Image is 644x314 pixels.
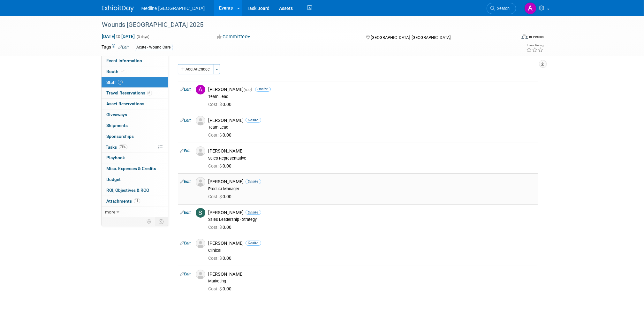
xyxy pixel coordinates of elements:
td: Personalize Event Tab Strip [144,217,155,226]
span: Booth [107,69,126,74]
a: Booth [102,66,168,77]
span: Attachments [107,198,140,204]
span: Asset Reservations [107,101,145,106]
a: Sponsorships [102,131,168,142]
td: Toggle Event Tabs [155,217,168,226]
div: Clinical [208,248,535,253]
span: Cost: $ [208,225,223,230]
span: 0.00 [208,194,234,199]
div: Product Manager [208,186,535,191]
img: S.jpg [196,208,205,218]
a: Edit [180,210,191,215]
div: [PERSON_NAME] [208,148,535,154]
div: [PERSON_NAME] [208,86,535,93]
a: Edit [118,45,129,49]
a: Tasks71% [102,142,168,153]
a: Event Information [102,56,168,66]
span: Sponsorships [107,134,134,139]
span: 0.00 [208,225,234,230]
a: more [102,207,168,217]
span: Cost: $ [208,132,223,138]
a: Misc. Expenses & Credits [102,163,168,174]
span: Onsite [246,210,261,215]
img: Associate-Profile-5.png [196,239,205,248]
a: Edit [180,179,191,184]
span: 0.00 [208,102,234,107]
a: Edit [180,241,191,245]
a: Edit [180,149,191,153]
a: ROI, Objectives & ROO [102,185,168,196]
a: Staff7 [102,77,168,88]
span: Cost: $ [208,163,223,168]
span: Cost: $ [208,256,223,261]
span: (me) [244,87,252,92]
img: Angela Douglas [524,2,536,14]
span: [DATE] [DATE] [102,34,135,39]
a: Budget [102,174,168,185]
a: Travel Reservations6 [102,88,168,98]
div: Wounds [GEOGRAPHIC_DATA] 2025 [100,19,506,31]
span: 0.00 [208,163,234,168]
button: Committed [215,34,253,40]
span: [GEOGRAPHIC_DATA], [GEOGRAPHIC_DATA] [371,35,451,40]
span: (3 days) [136,35,150,39]
a: Asset Reservations [102,99,168,109]
div: [PERSON_NAME] [208,271,535,277]
div: Team Lead [208,125,535,130]
td: Tags [102,44,129,51]
div: [PERSON_NAME] [208,117,535,123]
span: Staff [107,80,123,85]
span: Cost: $ [208,286,223,291]
span: 0.00 [208,132,234,138]
div: [PERSON_NAME] [208,210,535,216]
span: to [116,34,122,39]
span: Search [495,6,510,11]
i: Booth reservation complete [122,70,125,73]
span: more [105,209,116,214]
img: A.jpg [196,85,205,94]
img: ExhibitDay [102,5,134,12]
a: Search [487,3,516,14]
img: Associate-Profile-5.png [196,116,205,125]
div: Event Format [478,33,544,43]
a: Shipments [102,120,168,131]
span: Tasks [106,145,127,150]
span: Cost: $ [208,102,223,107]
span: Medline [GEOGRAPHIC_DATA] [141,6,205,11]
span: 11 [134,198,140,203]
span: Event Information [107,58,142,63]
span: Playbook [107,155,125,160]
span: 71% [119,145,127,149]
button: Add Attendee [178,64,214,74]
div: Event Rating [526,44,543,47]
div: Sales Leadership - Strategy [208,217,535,222]
a: Playbook [102,153,168,163]
div: Marketing [208,279,535,284]
div: In-Person [529,34,544,39]
span: 0.00 [208,256,234,261]
img: Format-Inperson.png [521,34,528,39]
span: Shipments [107,123,128,128]
span: 7 [118,80,123,85]
div: [PERSON_NAME] [208,179,535,185]
a: Edit [180,272,191,276]
span: Travel Reservations [107,90,152,95]
a: Edit [180,118,191,123]
span: Onsite [246,179,261,184]
span: Budget [107,177,121,182]
span: 0.00 [208,286,234,291]
span: ROI, Objectives & ROO [107,188,149,193]
span: Onsite [246,118,261,123]
span: Onsite [246,241,261,245]
div: [PERSON_NAME] [208,240,535,246]
img: Associate-Profile-5.png [196,177,205,187]
a: Giveaways [102,109,168,120]
img: Associate-Profile-5.png [196,146,205,156]
span: Misc. Expenses & Credits [107,166,156,171]
span: 6 [147,91,152,95]
a: Attachments11 [102,196,168,206]
span: Onsite [255,87,271,92]
a: Edit [180,87,191,92]
img: Associate-Profile-5.png [196,270,205,279]
span: Giveaways [107,112,127,117]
